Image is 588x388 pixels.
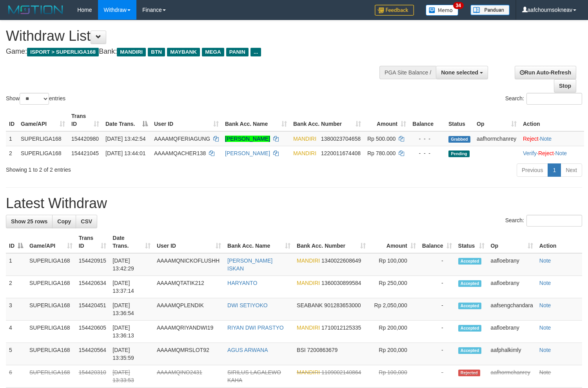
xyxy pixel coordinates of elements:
th: Action [536,231,582,253]
span: Accepted [458,325,482,332]
td: AAAAMQMRSLOT92 [154,343,224,365]
td: Rp 250,000 [369,276,419,298]
button: None selected [436,66,488,79]
span: 154421045 [71,150,99,156]
th: Status [445,109,474,131]
label: Search: [505,215,582,227]
span: Accepted [458,280,482,287]
h4: Game: Bank: [6,48,384,56]
span: AAAAMQFERIAGUNG [154,136,210,142]
a: Note [555,150,567,156]
span: ISPORT > SUPERLIGA168 [27,48,99,56]
a: Copy [52,215,76,228]
td: Rp 200,000 [369,343,419,365]
input: Search: [526,215,582,227]
th: User ID: activate to sort column ascending [154,231,224,253]
td: Rp 200,000 [369,321,419,343]
span: MANDIRI [297,325,320,331]
span: [DATE] 13:42:54 [105,136,145,142]
span: Rejected [458,370,480,376]
th: Status: activate to sort column ascending [455,231,488,253]
th: Date Trans.: activate to sort column descending [102,109,151,131]
td: SUPERLIGA168 [26,343,76,365]
td: - [419,321,455,343]
span: 154420980 [71,136,99,142]
a: [PERSON_NAME] [225,150,270,156]
td: 1 [6,131,18,146]
div: - - - [412,149,442,157]
span: MANDIRI [293,136,316,142]
td: 154420451 [76,298,110,321]
div: PGA Site Balance / [379,66,436,79]
span: MANDIRI [297,257,320,264]
th: Bank Acc. Number: activate to sort column ascending [294,231,369,253]
a: Note [539,369,551,375]
td: [DATE] 13:35:59 [109,343,154,365]
span: Copy 1220011674408 to clipboard [321,150,361,156]
span: Accepted [458,258,482,265]
td: Rp 100,000 [369,365,419,388]
img: panduan.png [470,5,510,15]
span: [DATE] 13:44:01 [105,150,145,156]
td: 154420634 [76,276,110,298]
th: Trans ID: activate to sort column ascending [68,109,102,131]
span: MANDIRI [117,48,146,56]
td: SUPERLIGA168 [18,146,68,160]
td: - [419,276,455,298]
span: Show 25 rows [11,218,47,225]
td: Rp 2,050,000 [369,298,419,321]
th: Op: activate to sort column ascending [474,109,520,131]
a: SIRILUS LAGALEWO KAHA [227,369,281,383]
td: SUPERLIGA168 [26,298,76,321]
span: MANDIRI [297,280,320,286]
span: ... [250,48,261,56]
span: Accepted [458,303,482,309]
span: Copy 1340022608649 to clipboard [321,257,361,264]
a: RIYAN DWI PRASTYO [227,325,284,331]
a: DWI SETIYOKO [227,302,268,308]
h1: Withdraw List [6,28,384,44]
td: Rp 100,000 [369,253,419,276]
th: Trans ID: activate to sort column ascending [76,231,110,253]
a: CSV [76,215,97,228]
div: - - - [412,135,442,143]
td: 4 [6,321,26,343]
span: Copy 901283653000 to clipboard [324,302,361,308]
span: Copy [57,218,71,225]
span: AAAAMQACHER138 [154,150,206,156]
td: aafloebrany [488,276,536,298]
td: 3 [6,298,26,321]
th: Balance: activate to sort column ascending [419,231,455,253]
a: Note [540,136,552,142]
td: 5 [6,343,26,365]
td: [DATE] 13:36:13 [109,321,154,343]
td: SUPERLIGA168 [26,253,76,276]
td: aafhormchanrey [474,131,520,146]
span: Grabbed [448,136,470,143]
img: Feedback.jpg [375,5,414,16]
td: 2 [6,146,18,160]
label: Search: [505,93,582,105]
td: 1 [6,253,26,276]
span: BTN [148,48,165,56]
td: · [520,131,584,146]
span: MANDIRI [293,150,316,156]
a: AGUS ARWANA [227,347,268,353]
td: - [419,365,455,388]
td: AAAAMQINO2431 [154,365,224,388]
span: Accepted [458,347,482,354]
td: 154420310 [76,365,110,388]
th: ID [6,109,18,131]
span: Copy 7200863679 to clipboard [307,347,338,353]
th: Date Trans.: activate to sort column ascending [109,231,154,253]
td: 6 [6,365,26,388]
a: [PERSON_NAME] ISKAN [227,257,272,272]
th: Bank Acc. Number: activate to sort column ascending [290,109,364,131]
span: Rp 500.000 [367,136,396,142]
select: Showentries [20,93,49,105]
img: Button%20Memo.svg [426,5,459,16]
td: AAAAMQRIYANDWI19 [154,321,224,343]
span: MANDIRI [297,369,320,375]
span: BSI [297,347,306,353]
input: Search: [526,93,582,105]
